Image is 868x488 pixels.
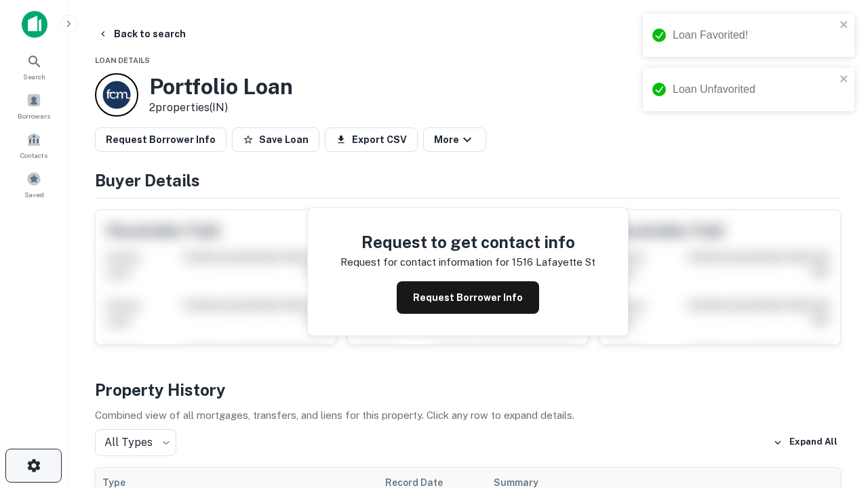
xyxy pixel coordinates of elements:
button: Expand All [770,432,841,453]
div: Loan Favorited! [673,27,835,43]
button: close [840,19,849,32]
img: capitalize-icon.png [22,11,47,38]
span: Loan Details [95,56,150,64]
button: Request Borrower Info [95,127,226,152]
button: Save Loan [232,127,319,152]
a: Borrowers [4,87,64,124]
h4: Property History [95,378,841,402]
span: Contacts [20,150,47,161]
button: close [840,73,849,86]
a: Contacts [4,127,64,163]
span: Search [23,71,45,82]
a: Saved [4,166,64,203]
span: Borrowers [18,110,50,121]
button: More [423,127,486,152]
h4: Buyer Details [95,168,841,192]
button: Back to search [92,22,191,46]
a: Search [4,48,64,85]
h4: Request to get contact info [340,230,595,254]
h3: Portfolio Loan [149,74,293,100]
div: All Types [95,429,176,456]
p: 2 properties (IN) [149,100,293,116]
p: 1516 lafayette st [512,254,595,270]
span: Saved [24,189,44,200]
iframe: Chat Widget [800,380,868,445]
button: Export CSV [325,127,418,152]
button: Request Borrower Info [397,281,539,314]
p: Request for contact information for [340,254,509,270]
div: Loan Unfavorited [673,81,835,98]
p: Combined view of all mortgages, transfers, and liens for this property. Click any row to expand d... [95,407,841,424]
